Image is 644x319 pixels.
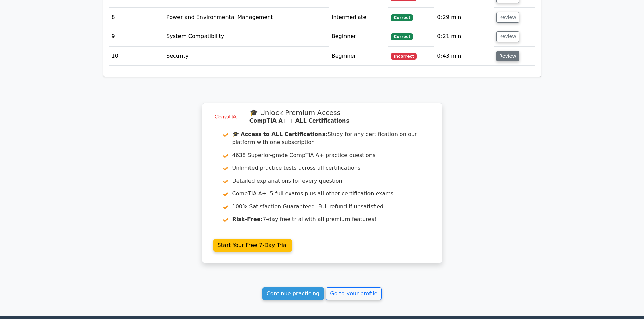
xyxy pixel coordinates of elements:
td: 0:29 min. [434,8,493,27]
button: Review [496,31,519,42]
a: Start Your Free 7-Day Trial [213,239,292,252]
span: Correct [391,33,413,40]
td: 9 [109,27,164,46]
button: Review [496,12,519,23]
a: Go to your profile [326,287,382,300]
span: Correct [391,14,413,21]
td: 0:21 min. [434,27,493,46]
span: Incorrect [391,53,417,60]
td: Intermediate [329,8,388,27]
td: 0:43 min. [434,47,493,66]
button: Review [496,51,519,61]
a: Continue practicing [262,287,324,300]
td: Power and Environmental Management [164,8,329,27]
td: 8 [109,8,164,27]
td: Security [164,47,329,66]
td: Beginner [329,27,388,46]
td: Beginner [329,47,388,66]
td: System Compatibility [164,27,329,46]
td: 10 [109,47,164,66]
